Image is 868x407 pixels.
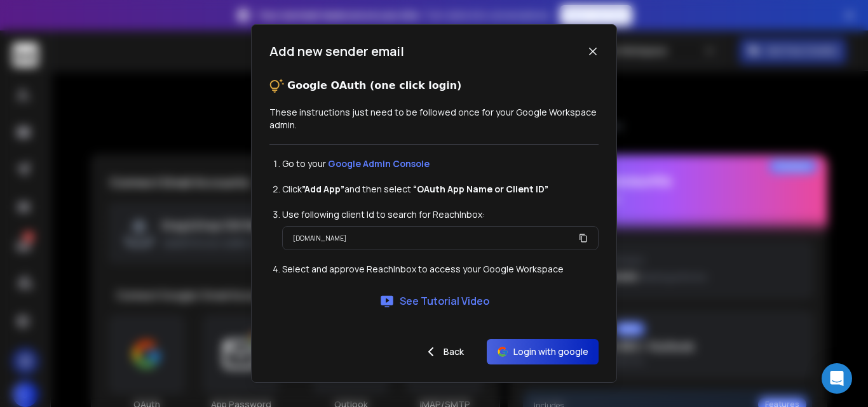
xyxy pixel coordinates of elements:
strong: “OAuth App Name or Client ID” [413,183,548,195]
img: tips [269,78,285,93]
strong: ”Add App” [302,183,344,195]
button: Login with google [487,339,599,364]
h1: Add new sender email [269,43,404,60]
li: Click and then select [282,183,599,196]
button: Back [413,339,474,364]
a: See Tutorial Video [379,293,489,309]
li: Go to your [282,157,599,170]
li: Use following client Id to search for ReachInbox: [282,208,599,221]
p: These instructions just need to be followed once for your Google Workspace admin. [269,106,599,131]
div: Open Intercom Messenger [822,363,852,394]
p: Google OAuth (one click login) [287,78,461,93]
p: [DOMAIN_NAME] [293,232,346,244]
li: Select and approve ReachInbox to access your Google Workspace [282,263,599,276]
a: Google Admin Console [328,157,430,170]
